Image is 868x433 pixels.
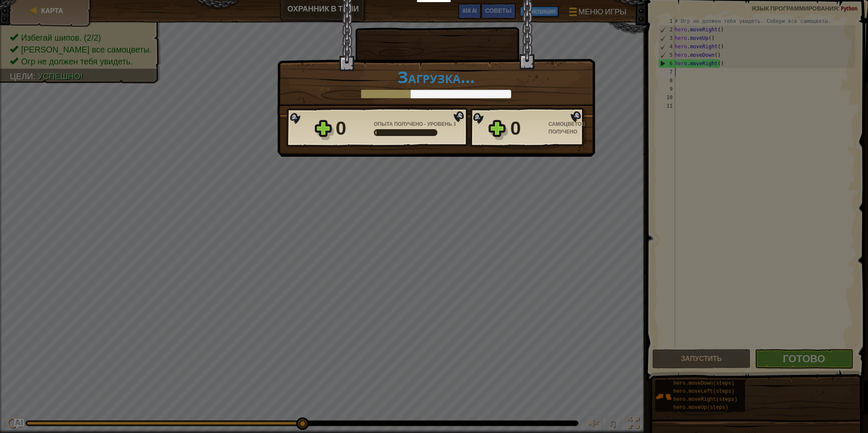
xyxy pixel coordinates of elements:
div: - [374,120,456,128]
div: Самоцветов получено [548,120,587,136]
span: 3 [453,120,456,128]
h1: Загрузка... [286,68,586,86]
span: Уровень [426,120,453,128]
span: Опыта получено [374,120,424,128]
div: 0 [510,115,543,142]
div: 0 [336,115,369,142]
